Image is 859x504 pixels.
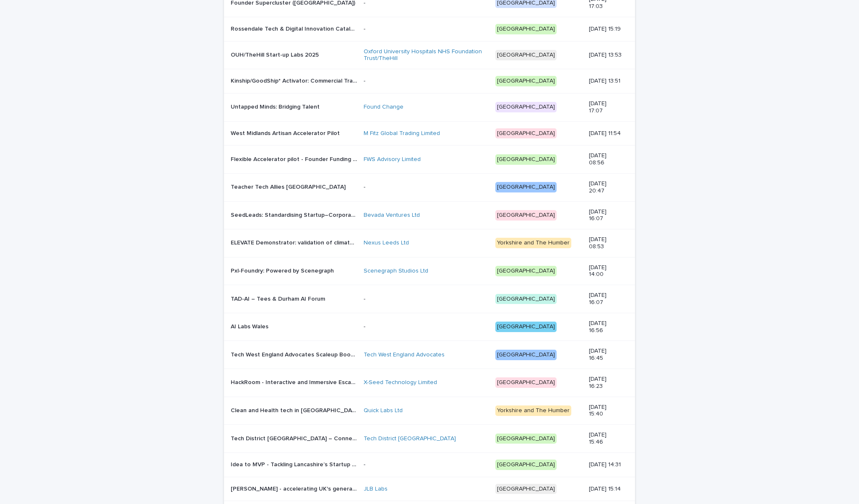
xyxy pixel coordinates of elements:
[231,128,341,137] p: West Midlands Artisan Accelerator Pilot
[495,128,557,139] div: [GEOGRAPHIC_DATA]
[224,145,635,174] tr: Flexible Accelerator pilot - Founder Funding GroupsFlexible Accelerator pilot - Founder Funding G...
[364,212,420,219] a: Bevada Ventures Ltd
[495,377,557,388] div: [GEOGRAPHIC_DATA]
[364,461,489,468] p: -
[231,434,359,442] p: Tech District Cumbria – Connecting The Counties Tech Ecosystems
[231,102,321,111] p: Untapped Minds: Bridging Talent
[589,376,622,390] p: [DATE] 16:23
[495,182,557,192] div: [GEOGRAPHIC_DATA]
[495,238,571,248] div: Yorkshire and The Humber
[231,484,359,493] p: Critical Mass - accelerating UK's generational resilience - a dual use defence community
[495,24,557,34] div: [GEOGRAPHIC_DATA]
[364,486,388,493] a: JLB Labs
[364,323,489,330] p: -
[589,486,622,493] p: [DATE] 15:14
[231,322,270,330] p: AI Labs Wales
[364,26,489,33] p: -
[589,152,622,166] p: [DATE] 08:56
[589,208,622,223] p: [DATE] 16:07
[364,78,489,85] p: -
[495,350,557,360] div: [GEOGRAPHIC_DATA]
[224,425,635,453] tr: Tech District [GEOGRAPHIC_DATA] – Connecting The Counties Tech EcosystemsTech District [GEOGRAPHI...
[495,76,557,86] div: [GEOGRAPHIC_DATA]
[224,477,635,501] tr: [PERSON_NAME] - accelerating UK's generational resilience - a dual use defence community[PERSON_N...
[224,69,635,94] tr: Kinship/GoodShip* Activator: Commercial Traction PilotKinship/GoodShip* Activator: Commercial Tra...
[589,320,622,334] p: [DATE] 16:56
[495,154,557,165] div: [GEOGRAPHIC_DATA]
[495,210,557,221] div: [GEOGRAPHIC_DATA]
[224,257,635,285] tr: Pxl-Foundry: Powered by ScenegraphPxl-Foundry: Powered by Scenegraph Scenegraph Studios Ltd [GEOG...
[495,405,571,416] div: Yorkshire and The Humber
[589,180,622,195] p: [DATE] 20:47
[224,121,635,145] tr: West Midlands Artisan Accelerator PilotWest Midlands Artisan Accelerator Pilot M Fitz Global Trad...
[231,210,359,219] p: SeedLeads: Standardising Startup–Corporate Procurement with Built-In Commercial Validation
[231,154,359,163] p: Flexible Accelerator pilot - Founder Funding Groups
[231,24,359,33] p: Rossendale Tech & Digital Innovation Catalyst
[224,341,635,369] tr: Tech West England Advocates Scaleup Booster – Accelerating South West Tech GrowthTech West Englan...
[231,238,359,247] p: ELEVATE Demonstrator: validation of climate tech solutions with real customers
[589,78,622,85] p: [DATE] 13:51
[364,156,421,163] a: FWS Advisory Limited
[589,431,622,446] p: [DATE] 15:46
[495,294,557,304] div: [GEOGRAPHIC_DATA]
[224,397,635,425] tr: Clean and Health tech in [GEOGRAPHIC_DATA]Clean and Health tech in [GEOGRAPHIC_DATA] Quick Labs L...
[224,285,635,313] tr: TAD-AI – Tees & Durham AI ForumTAD-AI – Tees & Durham AI Forum -[GEOGRAPHIC_DATA][DATE] 16:07
[364,104,403,111] a: Found Change
[231,294,327,303] p: TAD-AI – Tees & Durham AI Forum
[589,130,622,137] p: [DATE] 11:54
[364,184,489,191] p: -
[589,292,622,306] p: [DATE] 16:07
[364,130,440,137] a: M Fitz Global Trading Limited
[495,322,557,332] div: [GEOGRAPHIC_DATA]
[589,404,622,418] p: [DATE] 15:40
[589,100,622,114] p: [DATE] 17:07
[224,369,635,397] tr: HackRoom - Interactive and Immersive Escape Room for Cyber SkillsHackRoom - Interactive and Immer...
[224,313,635,341] tr: AI Labs WalesAI Labs Wales -[GEOGRAPHIC_DATA][DATE] 16:56
[589,236,622,250] p: [DATE] 08:53
[224,229,635,257] tr: ELEVATE Demonstrator: validation of climate tech solutions with real customersELEVATE Demonstrato...
[231,50,320,59] p: OUH/TheHill Start-up Labs 2025
[364,407,403,414] a: Quick Labs Ltd
[589,461,622,468] p: [DATE] 14:31
[589,264,622,278] p: [DATE] 14:00
[364,48,489,62] a: Oxford University Hospitals NHS Foundation Trust/TheHill
[231,460,359,468] p: Idea to MVP - Tackling Lancashire’s Startup Shortage Through FE-Led Innovation
[231,350,359,359] p: Tech West England Advocates Scaleup Booster – Accelerating South West Tech Growth
[224,452,635,477] tr: Idea to MVP - Tackling Lancashire’s Startup Shortage Through FE-Led InnovationIdea to MVP - Tackl...
[364,435,456,442] a: Tech District [GEOGRAPHIC_DATA]
[364,268,428,275] a: Scenegraph Studios Ltd
[231,405,359,414] p: Clean and Health tech in [GEOGRAPHIC_DATA]
[231,266,336,275] p: Pxl-Foundry: Powered by Scenegraph
[231,76,359,85] p: Kinship/GoodShip* Activator: Commercial Traction Pilot
[224,201,635,229] tr: SeedLeads: Standardising Startup–Corporate Procurement with Built-In Commercial ValidationSeedLea...
[224,93,635,121] tr: Untapped Minds: Bridging TalentUntapped Minds: Bridging Talent Found Change [GEOGRAPHIC_DATA][DAT...
[224,41,635,69] tr: OUH/TheHill Start-up Labs 2025OUH/TheHill Start-up Labs 2025 Oxford University Hospitals NHS Foun...
[231,182,347,191] p: Teacher Tech Allies [GEOGRAPHIC_DATA]
[495,484,557,494] div: [GEOGRAPHIC_DATA]
[589,26,622,33] p: [DATE] 15:19
[495,102,557,112] div: [GEOGRAPHIC_DATA]
[495,460,557,470] div: [GEOGRAPHIC_DATA]
[231,377,359,386] p: HackRoom - Interactive and Immersive Escape Room for Cyber Skills
[364,296,489,303] p: -
[364,379,437,386] a: X-Seed Technology Limited
[589,52,622,59] p: [DATE] 13:53
[589,348,622,362] p: [DATE] 16:45
[224,17,635,41] tr: Rossendale Tech & Digital Innovation CatalystRossendale Tech & Digital Innovation Catalyst -[GEOG...
[495,266,557,276] div: [GEOGRAPHIC_DATA]
[495,434,557,444] div: [GEOGRAPHIC_DATA]
[364,239,409,247] a: Nexus Leeds Ltd
[364,351,445,359] a: Tech West England Advocates
[495,50,557,60] div: [GEOGRAPHIC_DATA]
[224,173,635,201] tr: Teacher Tech Allies [GEOGRAPHIC_DATA]Teacher Tech Allies [GEOGRAPHIC_DATA] -[GEOGRAPHIC_DATA][DAT...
